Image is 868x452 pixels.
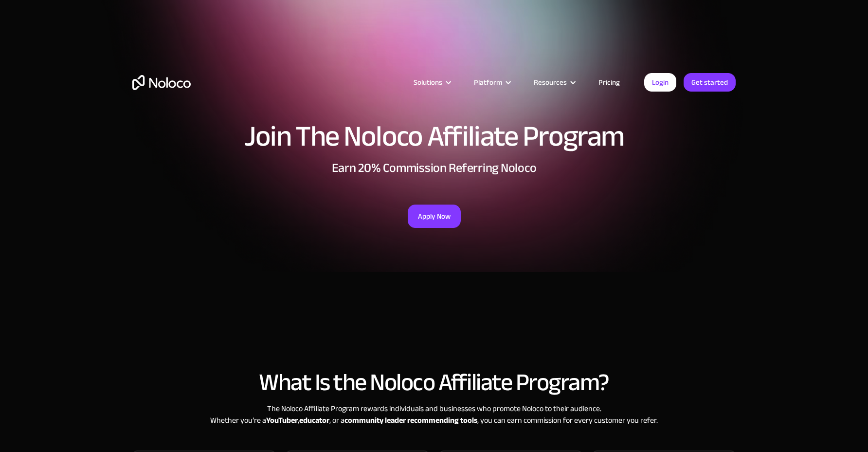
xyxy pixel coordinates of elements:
strong: YouTuber [266,413,298,428]
div: The Noloco Affiliate Program rewards individuals and businesses who promote Noloco to their audie... [132,403,736,426]
div: Resources [522,76,586,89]
strong: Earn 20% Commission Referring Noloco [332,156,537,180]
strong: community [344,413,383,428]
div: Platform [462,76,522,89]
h1: Join The Noloco Affiliate Program [132,122,736,151]
strong: leader [385,413,406,428]
h2: What Is the Noloco Affiliate Program? [132,369,736,395]
div: Resources [534,76,567,89]
a: Get started [684,73,736,92]
a: Login [644,73,676,92]
div: Platform [474,76,502,89]
a: Apply Now [408,205,461,228]
a: Pricing [586,76,632,89]
div: Solutions [414,76,442,89]
strong: tools [460,413,477,428]
div: Solutions [401,76,462,89]
strong: educator [299,413,329,428]
strong: recommending [407,413,459,428]
a: home [132,75,191,90]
